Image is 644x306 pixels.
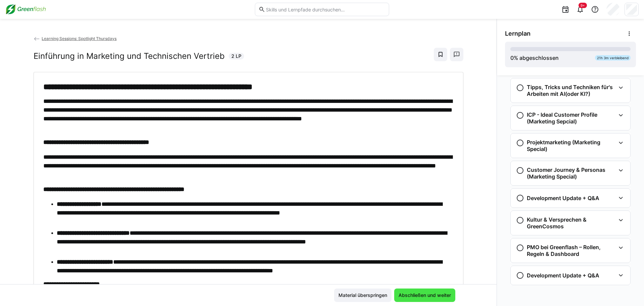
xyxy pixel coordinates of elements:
[527,244,615,257] h3: PMO bei Greenflash – Rollen, Regeln & Dashboard
[334,289,392,302] button: Material überspringen
[505,30,531,37] span: Lernplan
[510,54,559,62] div: % abgeschlossen
[42,36,117,41] span: Learning Sessions: Spotlight Thursdays
[581,3,585,7] span: 9+
[510,54,514,61] span: 0
[527,216,615,230] h3: Kultur & Versprechen & GreenCosmos
[337,292,388,299] span: Material überspringen
[34,36,117,41] a: Learning Sessions: Spotlight Thursdays
[527,272,599,279] h3: Development Update + Q&A
[527,111,615,125] h3: ICP - Ideal Customer Profile (Marketing Sepcial)
[527,139,615,152] h3: Projektmarketing (Marketing Special)
[595,55,631,61] div: 21h 3m verbleibend
[394,289,455,302] button: Abschließen und weiter
[527,84,615,97] h3: Tipps, Tricks und Techniken für's Arbeiten mit AI(oder KI?)
[398,292,452,299] span: Abschließen und weiter
[34,51,225,61] h2: Einführung in Marketing und Technischen Vertrieb
[265,6,385,12] input: Skills und Lernpfade durchsuchen…
[231,53,241,60] span: 2 LP
[527,195,599,201] h3: Development Update + Q&A
[527,166,615,180] h3: Customer Journey & Personas (Marketing Special)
